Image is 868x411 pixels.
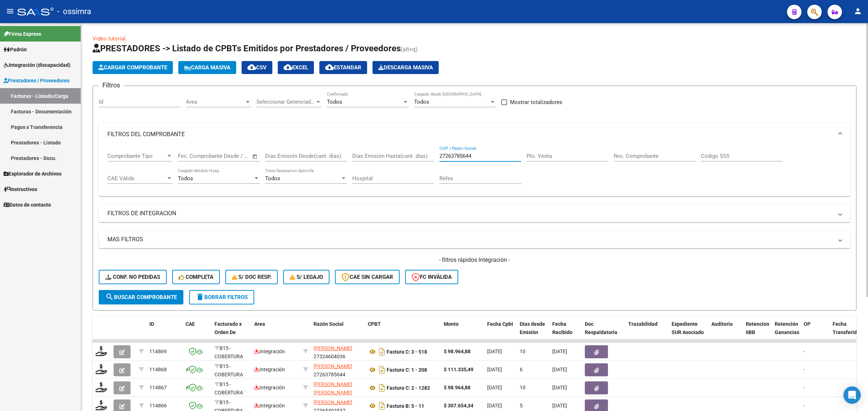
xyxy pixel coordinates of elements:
[373,61,439,74] app-download-masive: Descarga masiva de comprobantes (adjuntos)
[801,316,830,348] datatable-header-cell: OP
[552,403,567,408] span: [DATE]
[283,270,329,284] button: S/ legajo
[149,385,167,390] span: 114867
[401,46,418,53] span: (alt+q)
[4,46,27,53] span: Padrón
[520,321,545,335] span: Días desde Emisión
[107,209,833,217] mat-panel-title: FILTROS DE INTEGRACION
[183,316,212,348] datatable-header-cell: CAE
[804,349,805,354] span: -
[99,270,167,284] button: Conf. no pedidas
[772,316,801,348] datatable-header-cell: Retención Ganancias
[265,175,280,182] span: Todos
[444,349,471,354] strong: $ 98.964,88
[387,403,424,409] strong: Factura B: 5 - 11
[804,367,805,372] span: -
[242,61,272,74] button: CSV
[669,316,709,348] datatable-header-cell: Expediente SUR Asociado
[311,316,365,348] datatable-header-cell: Razón Social
[444,367,473,372] strong: $ 111.335,49
[520,349,526,354] span: 10
[405,270,458,284] button: FC Inválida
[4,77,69,85] span: Prestadores / Proveedores
[251,316,300,348] datatable-header-cell: Area
[254,349,285,354] span: Integración
[368,321,381,327] span: CPBT
[377,346,387,358] i: Descargar documento
[4,185,37,193] span: Instructivos
[487,367,502,372] span: [DATE]
[314,363,352,369] span: [PERSON_NAME]
[743,316,772,348] datatable-header-cell: Retencion IIBB
[214,363,247,386] span: B15 - COBERTURA DE SALUD S.A.
[444,403,473,408] strong: $ 307.654,34
[520,367,523,372] span: 6
[184,64,230,71] span: Carga Masiva
[256,99,315,105] span: Seleccionar Gerenciador
[214,321,242,335] span: Facturado x Orden De
[552,367,567,372] span: [DATE]
[99,80,124,90] h3: Filtros
[746,321,769,335] span: Retencion IIBB
[378,64,433,71] span: Descarga Masiva
[99,231,850,248] mat-expansion-panel-header: MAS FILTROS
[412,274,452,280] span: FC Inválida
[93,61,173,74] button: Cargar Comprobante
[672,321,704,335] span: Expediente SUR Asociado
[278,61,314,74] button: EXCEL
[517,316,549,348] datatable-header-cell: Días desde Emisión
[552,349,567,354] span: [DATE]
[319,61,367,74] button: Estandar
[314,321,344,327] span: Razón Social
[232,274,272,280] span: S/ Doc Resp.
[107,175,166,182] span: CAE Válido
[552,321,573,335] span: Fecha Recibido
[4,201,51,209] span: Datos de contacto
[196,293,204,301] mat-icon: delete
[325,64,361,71] span: Estandar
[711,321,733,327] span: Auditoria
[484,316,517,348] datatable-header-cell: Fecha Cpbt
[4,170,61,178] span: Explorador de Archivos
[387,385,430,391] strong: Factura C: 2 - 1282
[149,367,167,372] span: 114868
[254,403,285,408] span: Integración
[57,4,91,20] span: - ossimra
[4,30,41,38] span: Firma Express
[251,152,259,161] button: Open calendar
[254,367,285,372] span: Integración
[804,385,805,390] span: -
[290,274,323,280] span: S/ legajo
[107,235,833,243] mat-panel-title: MAS FILTROS
[172,270,220,284] button: Completa
[178,175,193,182] span: Todos
[93,43,401,53] span: PRESTADORES -> Listado de CPBTs Emitidos por Prestadores / Proveedores
[107,130,833,138] mat-panel-title: FILTROS DEL COMPROBANTE
[441,316,484,348] datatable-header-cell: Monto
[149,321,154,327] span: ID
[325,63,334,72] mat-icon: cloud_download
[387,367,427,373] strong: Factura C: 1 - 208
[99,205,850,222] mat-expansion-panel-header: FILTROS DE INTEGRACION
[178,61,236,74] button: Carga Masiva
[775,321,799,335] span: Retención Ganancias
[254,321,265,327] span: Area
[804,403,805,408] span: -
[4,61,71,69] span: Integración (discapacidad)
[377,364,387,376] i: Descargar documento
[247,63,256,72] mat-icon: cloud_download
[99,123,850,146] mat-expansion-panel-header: FILTROS DEL COMPROBANTE
[709,316,743,348] datatable-header-cell: Auditoria
[444,321,459,327] span: Monto
[520,385,526,390] span: 10
[99,290,183,304] button: Buscar Comprobante
[552,385,567,390] span: [DATE]
[196,294,248,300] span: Borrar Filtros
[833,321,860,335] span: Fecha Transferido
[487,321,513,327] span: Fecha Cpbt
[843,386,861,404] div: Open Intercom Messenger
[365,316,441,348] datatable-header-cell: CPBT
[549,316,582,348] datatable-header-cell: Fecha Recibido
[487,403,502,408] span: [DATE]
[214,381,247,404] span: B15 - COBERTURA DE SALUD S.A.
